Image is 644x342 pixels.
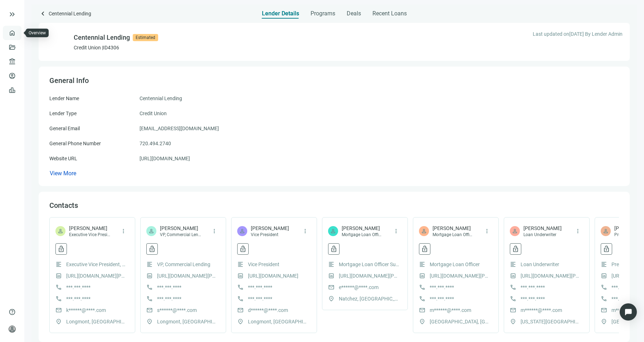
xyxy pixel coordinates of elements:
[339,260,400,268] span: Mortgage Loan Officer Supervisor
[533,30,623,38] span: Last updated on [DATE] By Lender Admin
[118,225,129,237] button: more_vert
[157,260,210,268] span: VP, Commercial Lending
[433,232,474,238] span: Mortgage Loan Officer
[342,232,383,238] span: Mortgage Loan Officer Supervisor
[57,228,64,234] span: person
[311,10,335,17] span: Programs
[49,111,77,116] span: Lender Type
[74,33,130,43] div: Centennial Lending
[55,295,62,302] span: call
[248,318,309,326] span: Longmont, [GEOGRAPHIC_DATA]
[237,284,244,290] span: call
[433,225,474,232] span: [PERSON_NAME]
[575,228,581,234] span: more_vert
[328,284,335,290] span: mail
[421,245,428,253] span: lock_open
[49,9,91,19] span: Centennial Lending
[248,260,279,268] span: Vice President
[419,318,425,325] span: location_on
[601,284,607,290] span: call
[69,225,110,232] span: [PERSON_NAME]
[146,318,153,325] span: location_on
[157,318,218,326] span: Longmont, [GEOGRAPHIC_DATA]
[148,228,155,234] span: person
[55,261,62,268] span: format_align_left
[601,295,607,302] span: call
[510,243,521,255] button: lock_open
[339,272,400,280] a: [URL][DOMAIN_NAME][PERSON_NAME]
[330,245,337,253] span: lock_open
[330,228,336,234] span: person
[299,225,311,237] button: more_vert
[328,243,340,255] button: lock_open
[49,96,79,101] span: Lender Name
[49,201,78,210] span: Contacts
[49,156,77,161] span: Website URL
[133,34,158,41] span: Estimated
[237,318,244,325] span: location_on
[421,228,427,234] span: person
[140,124,219,132] span: [EMAIL_ADDRESS][DOMAIN_NAME]
[140,109,167,117] span: Credit Union
[49,170,77,177] button: View More
[523,225,562,232] span: [PERSON_NAME]
[66,318,127,326] span: Longmont, [GEOGRAPHIC_DATA]
[237,295,244,302] span: call
[419,243,430,255] button: lock_open
[430,272,491,280] a: [URL][DOMAIN_NAME][PERSON_NAME]
[430,260,480,268] span: Mortgage Loan Officer
[237,261,244,268] span: format_align_left
[146,243,158,255] button: lock_open
[49,76,89,85] span: General Info
[510,318,516,325] span: location_on
[146,295,153,302] span: call
[140,155,190,162] a: [URL][DOMAIN_NAME]
[55,307,62,313] span: mail
[58,245,65,253] span: lock_open
[237,243,249,255] button: lock_open
[602,228,609,234] span: person
[601,243,612,255] button: lock_open
[572,225,584,237] button: more_vert
[55,284,62,290] span: call
[262,10,299,17] span: Lender Details
[603,245,610,253] span: lock_open
[510,284,516,290] span: call
[160,225,201,232] span: [PERSON_NAME]
[120,228,127,234] span: more_vert
[419,295,425,302] span: call
[302,228,308,234] span: more_vert
[342,225,383,232] span: [PERSON_NAME]
[484,228,490,234] span: more_vert
[251,225,289,232] span: [PERSON_NAME]
[239,228,245,234] span: person
[146,261,153,268] span: format_align_left
[239,245,247,253] span: lock_open
[390,225,402,237] button: more_vert
[510,295,516,302] span: call
[419,261,425,268] span: format_align_left
[372,10,407,17] span: Recent Loans
[521,318,581,326] span: [US_STATE][GEOGRAPHIC_DATA], [GEOGRAPHIC_DATA]
[328,261,335,268] span: format_align_left
[66,272,127,280] a: [URL][DOMAIN_NAME][PERSON_NAME]
[347,10,361,17] span: Deals
[251,232,289,238] span: Vice President
[419,284,425,290] span: call
[521,272,581,280] a: [URL][DOMAIN_NAME][PERSON_NAME]
[601,307,607,313] span: mail
[481,225,493,237] button: more_vert
[8,10,16,19] button: keyboard_double_arrow_right
[601,261,607,268] span: format_align_left
[523,232,562,238] span: Loan Underwriter
[157,272,218,280] a: [URL][DOMAIN_NAME][PERSON_NAME]
[49,126,80,131] span: General Email
[393,228,399,234] span: more_vert
[146,284,153,290] span: call
[248,272,298,280] a: [URL][DOMAIN_NAME]
[55,318,62,325] span: location_on
[66,260,127,268] span: Executive Vice President, Commercial Lending
[512,245,519,253] span: lock_open
[510,307,516,313] span: mail
[9,326,16,333] span: person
